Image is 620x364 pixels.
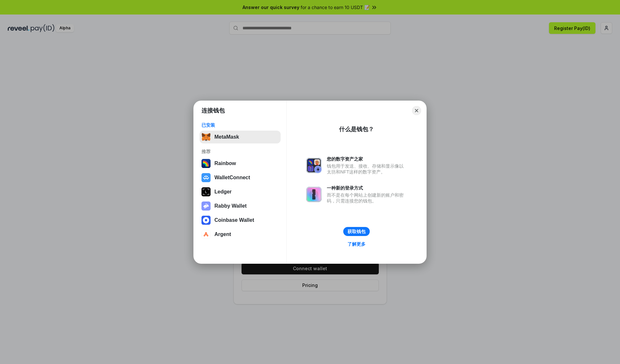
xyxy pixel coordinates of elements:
[344,240,369,248] a: 了解更多
[327,156,407,162] div: 您的数字资产之家
[347,229,366,234] div: 获取钱包
[214,134,239,140] div: MetaMask
[347,241,366,247] div: 了解更多
[201,149,279,154] div: 推荐
[201,173,211,182] img: svg+xml,%3Csvg%20width%3D%2228%22%20height%3D%2228%22%20viewBox%3D%220%200%2028%2028%22%20fill%3D...
[200,228,281,241] button: Argent
[200,157,281,170] button: Rainbow
[214,231,231,237] div: Argent
[306,187,322,202] img: svg+xml,%3Csvg%20xmlns%3D%22http%3A%2F%2Fwww.w3.org%2F2000%2Fsvg%22%20fill%3D%22none%22%20viewBox...
[201,159,211,168] img: svg+xml,%3Csvg%20width%3D%22120%22%20height%3D%22120%22%20viewBox%3D%220%200%20120%20120%22%20fil...
[200,171,281,184] button: WalletConnect
[200,131,281,143] button: MetaMask
[201,202,211,211] img: svg+xml,%3Csvg%20xmlns%3D%22http%3A%2F%2Fwww.w3.org%2F2000%2Fsvg%22%20fill%3D%22none%22%20viewBox...
[339,125,374,133] div: 什么是钱包？
[214,217,254,223] div: Coinbase Wallet
[200,214,281,227] button: Coinbase Wallet
[200,200,281,212] button: Rabby Wallet
[201,122,279,128] div: 已安装
[200,185,281,198] button: Ledger
[201,107,225,114] h1: 连接钱包
[201,187,211,196] img: svg+xml,%3Csvg%20xmlns%3D%22http%3A%2F%2Fwww.w3.org%2F2000%2Fsvg%22%20width%3D%2228%22%20height%3...
[306,158,322,173] img: svg+xml,%3Csvg%20xmlns%3D%22http%3A%2F%2Fwww.w3.org%2F2000%2Fsvg%22%20fill%3D%22none%22%20viewBox...
[214,175,250,181] div: WalletConnect
[327,163,407,175] div: 钱包用于发送、接收、存储和显示像以太坊和NFT这样的数字资产。
[412,106,421,115] button: Close
[343,227,370,236] button: 获取钱包
[327,185,407,191] div: 一种新的登录方式
[214,161,236,166] div: Rainbow
[201,216,211,225] img: svg+xml,%3Csvg%20width%3D%2228%22%20height%3D%2228%22%20viewBox%3D%220%200%2028%2028%22%20fill%3D...
[214,203,247,209] div: Rabby Wallet
[201,133,211,142] img: svg+xml,%3Csvg%20fill%3D%22none%22%20height%3D%2233%22%20viewBox%3D%220%200%2035%2033%22%20width%...
[327,192,407,204] div: 而不是在每个网站上创建新的账户和密码，只需连接您的钱包。
[201,230,211,239] img: svg+xml,%3Csvg%20width%3D%2228%22%20height%3D%2228%22%20viewBox%3D%220%200%2028%2028%22%20fill%3D...
[214,189,232,195] div: Ledger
